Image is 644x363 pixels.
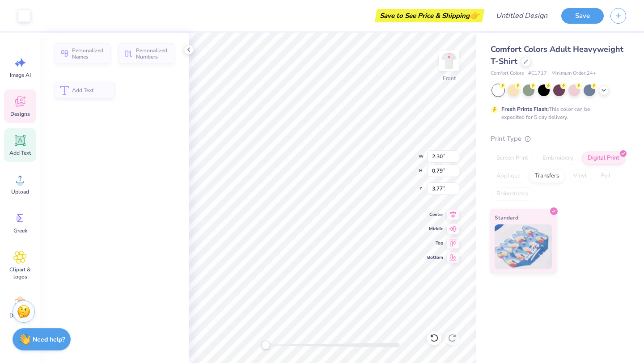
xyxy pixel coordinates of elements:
[501,106,549,113] strong: Fresh Prints Flash:
[119,43,174,64] button: Personalized Numbers
[427,254,443,261] span: Bottom
[427,225,443,232] span: Middle
[10,72,31,79] span: Image AI
[568,169,593,183] div: Vinyl
[10,110,30,118] span: Designs
[377,9,482,22] div: Save to See Price & Shipping
[491,134,626,144] div: Print Type
[551,70,596,77] span: Minimum Order: 24 +
[72,87,109,93] span: Add Text
[11,188,29,195] span: Upload
[582,152,625,165] div: Digital Print
[595,169,616,183] div: Foil
[9,149,31,156] span: Add Text
[5,266,35,280] span: Clipart & logos
[528,70,547,77] span: # C1717
[55,82,114,99] button: Add Text
[13,227,27,234] span: Greek
[470,10,479,21] span: 👉
[501,105,611,121] div: This color can be expedited for 5 day delivery.
[491,44,623,67] span: Comfort Colors Adult Heavyweight T-Shirt
[440,52,458,70] img: Front
[427,240,443,247] span: Top
[537,152,579,165] div: Embroidery
[427,211,443,218] span: Center
[495,213,518,222] span: Standard
[261,341,270,350] div: Accessibility label
[491,169,526,183] div: Applique
[9,312,31,319] span: Decorate
[33,335,65,344] strong: Need help?
[491,152,534,165] div: Screen Print
[136,47,169,60] span: Personalized Numbers
[495,224,552,269] img: Standard
[443,74,456,82] div: Front
[55,43,110,64] button: Personalized Names
[529,169,565,183] div: Transfers
[561,8,604,24] button: Save
[489,7,555,25] input: Untitled Design
[491,187,534,201] div: Rhinestones
[72,47,105,60] span: Personalized Names
[491,70,524,77] span: Comfort Colors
